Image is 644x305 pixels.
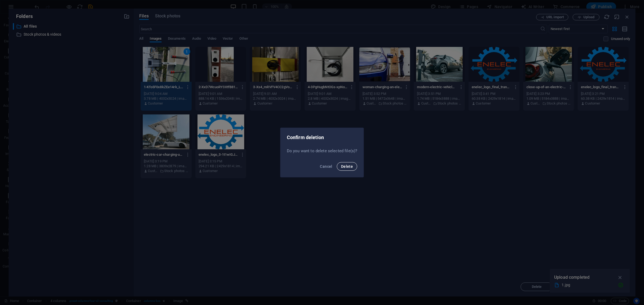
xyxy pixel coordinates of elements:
span: Delete [341,164,353,169]
button: Delete [337,162,357,171]
button: Cancel [318,162,334,171]
div: με εμπειρία σε εγκαταστάσεις EV chargers. [43,209,100,243]
span: Cancel [320,164,332,169]
h2: Confirm deletion [287,134,357,141]
p: Do you want to delete selected file(s)? [287,148,357,154]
